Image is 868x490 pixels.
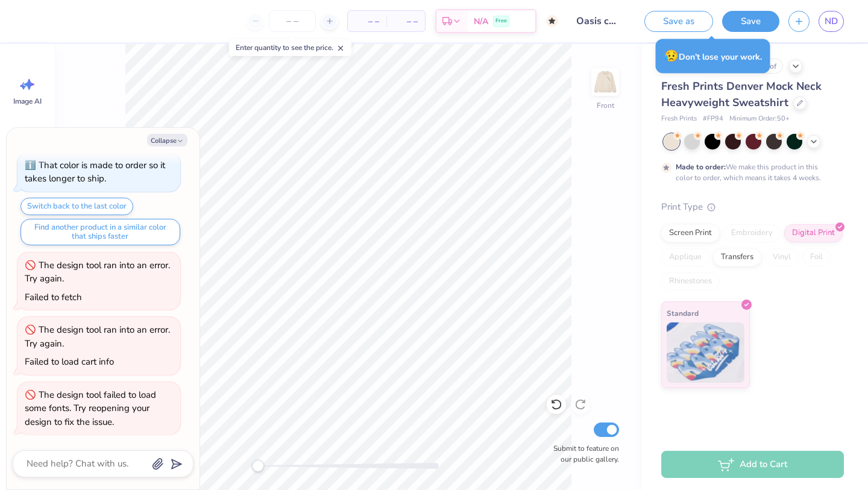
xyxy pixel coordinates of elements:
[722,11,779,32] button: Save
[25,259,170,285] div: The design tool ran into an error. Try again.
[703,114,723,124] span: # FP94
[729,114,790,124] span: Minimum Order: 50 +
[802,248,831,266] div: Foil
[661,114,697,124] span: Fresh Prints
[819,11,844,32] a: ND
[661,224,720,242] div: Screen Print
[394,15,418,28] span: – –
[661,272,720,291] div: Rhinestones
[474,15,488,28] span: N/A
[147,134,187,146] button: Collapse
[25,159,165,185] div: That color is made to order so it takes longer to ship.
[784,224,843,242] div: Digital Print
[676,162,726,172] strong: Made to order:
[644,11,713,32] button: Save as
[567,9,626,33] input: Untitled Design
[20,198,133,215] button: Switch back to the last color
[825,14,838,28] span: ND
[664,48,679,64] span: 😥
[25,291,82,303] div: Failed to fetch
[13,96,42,106] span: Image AI
[661,248,709,266] div: Applique
[355,15,379,28] span: – –
[723,224,781,242] div: Embroidery
[20,219,180,245] button: Find another product in a similar color that ships faster
[229,39,351,56] div: Enter quantity to see the price.
[661,79,822,110] span: Fresh Prints Denver Mock Neck Heavyweight Sweatshirt
[765,248,799,266] div: Vinyl
[667,322,744,383] img: Standard
[656,39,770,74] div: Don’t lose your work.
[713,248,761,266] div: Transfers
[252,460,264,472] div: Accessibility label
[25,389,156,428] div: The design tool failed to load some fonts. Try reopening your design to fix the issue.
[547,443,619,465] label: Submit to feature on our public gallery.
[667,307,699,319] span: Standard
[661,200,844,214] div: Print Type
[25,356,114,368] div: Failed to load cart info
[25,324,170,350] div: The design tool ran into an error. Try again.
[269,10,316,32] input: – –
[593,70,617,94] img: Front
[676,162,824,183] div: We make this product in this color to order, which means it takes 4 weeks.
[495,17,507,25] span: Free
[597,100,614,111] div: Front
